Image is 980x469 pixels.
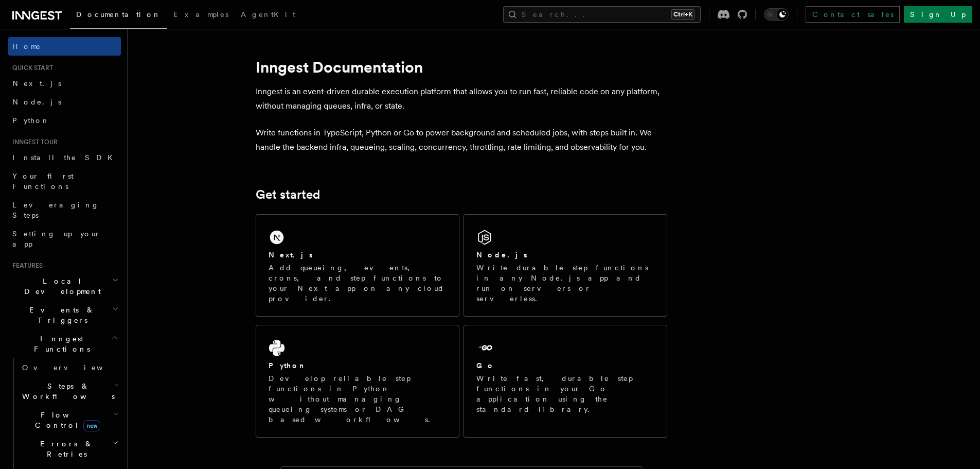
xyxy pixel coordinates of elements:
[18,406,121,435] button: Flow Controlnew
[256,214,459,317] a: Next.jsAdd queueing, events, crons, and step functions to your Next app on any cloud provider.
[269,360,307,371] h2: Python
[8,334,111,354] span: Inngest Functions
[235,3,301,28] a: AgentKit
[12,201,99,219] span: Leveraging Steps
[18,381,115,402] span: Steps & Workflows
[83,420,100,431] span: new
[256,187,320,202] a: Get started
[256,84,667,113] p: Inngest is an event-driven durable execution platform that allows you to run fast, reliable code ...
[12,41,41,51] span: Home
[464,214,667,317] a: Node.jsWrite durable step functions in any Node.js app and run on servers or serverless.
[8,64,53,72] span: Quick start
[173,10,228,19] span: Examples
[671,9,694,20] kbd: Ctrl+K
[476,373,654,414] p: Write fast, durable step functions in your Go application using the standard library.
[269,263,447,304] p: Add queueing, events, crons, and step functions to your Next app on any cloud provider.
[12,230,101,248] span: Setting up your app
[806,6,900,23] a: Contact sales
[8,37,121,56] a: Home
[18,377,121,406] button: Steps & Workflows
[8,196,121,224] a: Leveraging Steps
[8,329,121,358] button: Inngest Functions
[8,167,121,196] a: Your first Functions
[8,272,121,301] button: Local Development
[8,276,112,297] span: Local Development
[8,301,121,329] button: Events & Triggers
[12,98,61,106] span: Node.js
[269,250,313,260] h2: Next.js
[8,138,58,146] span: Inngest tour
[8,262,43,270] span: Features
[18,358,121,377] a: Overview
[18,410,113,430] span: Flow Control
[269,373,447,425] p: Develop reliable step functions in Python without managing queueing systems or DAG based workflows.
[12,79,61,88] span: Next.js
[18,435,121,463] button: Errors & Retries
[167,3,235,28] a: Examples
[8,305,112,325] span: Events & Triggers
[256,126,667,154] p: Write functions in TypeScript, Python or Go to power background and scheduled jobs, with steps bu...
[764,8,789,21] button: Toggle dark mode
[476,250,527,260] h2: Node.js
[12,153,119,162] span: Install the SDK
[8,111,121,130] a: Python
[8,74,121,93] a: Next.js
[8,224,121,253] a: Setting up your app
[503,6,701,23] button: Search...Ctrl+K
[8,148,121,167] a: Install the SDK
[241,10,295,19] span: AgentKit
[476,263,654,304] p: Write durable step functions in any Node.js app and run on servers or serverless.
[22,363,128,372] span: Overview
[8,93,121,111] a: Node.js
[904,6,972,23] a: Sign Up
[256,58,667,76] h1: Inngest Documentation
[12,116,50,125] span: Python
[76,10,161,19] span: Documentation
[256,325,459,438] a: PythonDevelop reliable step functions in Python without managing queueing systems or DAG based wo...
[18,439,112,459] span: Errors & Retries
[12,172,74,190] span: Your first Functions
[70,3,167,29] a: Documentation
[476,360,495,371] h2: Go
[464,325,667,438] a: GoWrite fast, durable step functions in your Go application using the standard library.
